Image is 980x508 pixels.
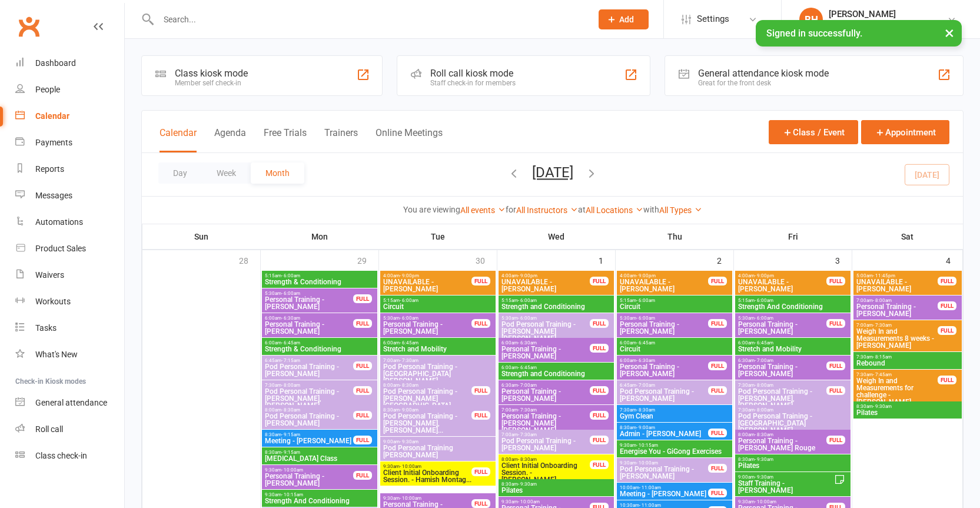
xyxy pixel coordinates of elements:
span: - 6:00am [281,273,300,278]
div: FULL [471,386,490,395]
span: 9:00am [383,439,493,444]
span: 8:30am [501,482,612,487]
span: - 6:00am [400,316,418,321]
div: Waivers [35,270,64,280]
div: FULL [708,489,727,497]
a: Clubworx [14,12,44,41]
div: People [35,85,60,94]
span: - 8:00am [755,383,773,388]
div: Roll call kiosk mode [430,68,516,79]
span: - 6:00am [755,298,773,303]
span: - 9:00pm [755,273,774,278]
span: 9:30am [619,443,730,448]
span: Energise You - GiGong Exercises [619,448,730,455]
span: - 9:15am [281,432,300,437]
div: FULL [708,319,727,328]
span: 8:30am [264,432,354,437]
span: Stretch and Mobility [738,346,848,353]
span: 10:30am [619,503,709,508]
a: People [15,77,124,103]
span: Strength And Conditioning [738,303,848,310]
div: Messages [35,191,72,200]
div: Beyond Transformation Burleigh [829,19,947,30]
span: 5:15am [264,273,375,278]
button: Agenda [214,127,246,152]
div: Product Sales [35,244,86,253]
span: - 11:45pm [873,273,895,278]
th: Fri [734,224,852,249]
div: 28 [239,250,260,270]
span: 6:45am [619,383,709,388]
span: Client Initial Onboarding Session. - Hamish Montag... [383,469,472,483]
span: 5:30am [383,316,472,321]
button: Calendar [160,127,197,152]
span: Weigh In and Measurements 8 weeks - [PERSON_NAME] [856,328,938,349]
a: Dashboard [15,50,124,77]
span: Stretch and Mobility [383,346,493,353]
div: FULL [708,464,727,473]
span: 4:00am [738,273,827,278]
span: - 6:00am [518,298,537,303]
div: Automations [35,217,83,227]
span: 9:00am [738,474,834,480]
span: Personal Training - [PERSON_NAME] [856,303,938,317]
span: - 6:30am [518,340,537,346]
span: 8:00am [383,383,472,388]
span: Personal Training - [PERSON_NAME] [619,363,709,377]
span: - 9:00pm [518,273,537,278]
strong: at [578,205,586,214]
span: Strength and Conditioning [501,303,612,310]
div: BH [799,8,823,31]
span: - 8:00am [281,383,300,388]
div: FULL [938,376,956,384]
div: FULL [826,319,845,328]
span: 8:00am [501,457,590,462]
span: 7:30am [738,383,827,388]
span: - 10:00am [400,464,421,469]
span: 6:45am [264,358,354,363]
th: Tue [379,224,497,249]
strong: for [506,205,516,214]
span: Circuit [619,303,730,310]
span: Pod Personal Training [PERSON_NAME] [383,444,493,459]
a: What's New [15,341,124,368]
span: - 7:00am [636,383,655,388]
div: FULL [353,411,372,420]
span: 8:00am [264,407,354,413]
span: 7:30am [619,407,730,413]
button: Free Trials [264,127,307,152]
span: UNAVAILABLE - [PERSON_NAME] [856,278,938,293]
th: Sun [142,224,261,249]
span: Meeting - [PERSON_NAME] [264,437,354,444]
span: 7:00am [501,432,590,437]
span: - 9:30am [400,439,418,444]
div: FULL [590,386,609,395]
span: - 11:00am [639,485,661,490]
a: Roll call [15,416,124,443]
span: 4:00am [501,273,590,278]
th: Thu [616,224,734,249]
span: Add [619,15,634,24]
span: UNAVAILABLE - [PERSON_NAME] [383,278,472,293]
span: - 7:15am [281,358,300,363]
span: Personal Training - [PERSON_NAME] [501,388,590,402]
span: Weigh In and Measurements for challenge - [PERSON_NAME]... [856,377,938,406]
div: FULL [471,277,490,285]
span: 7:00am [856,323,938,328]
span: Pod Personal Training - [GEOGRAPHIC_DATA][PERSON_NAME] [738,413,848,434]
div: FULL [590,277,609,285]
span: Personal Training - [PERSON_NAME] [501,346,590,360]
span: - 9:00am [400,407,418,413]
span: - 7:00am [755,358,773,363]
span: 5:30am [264,291,354,296]
span: - 6:45am [518,365,537,370]
span: 7:00am [501,407,590,413]
a: Product Sales [15,235,124,262]
span: 7:30am [856,372,938,377]
button: Trainers [324,127,358,152]
span: 5:15am [738,298,848,303]
span: Pod Personal Training - [PERSON_NAME] [PERSON_NAME]... [501,321,590,342]
span: 6:00am [501,365,612,370]
span: 8:30am [856,404,959,409]
div: Dashboard [35,58,76,68]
